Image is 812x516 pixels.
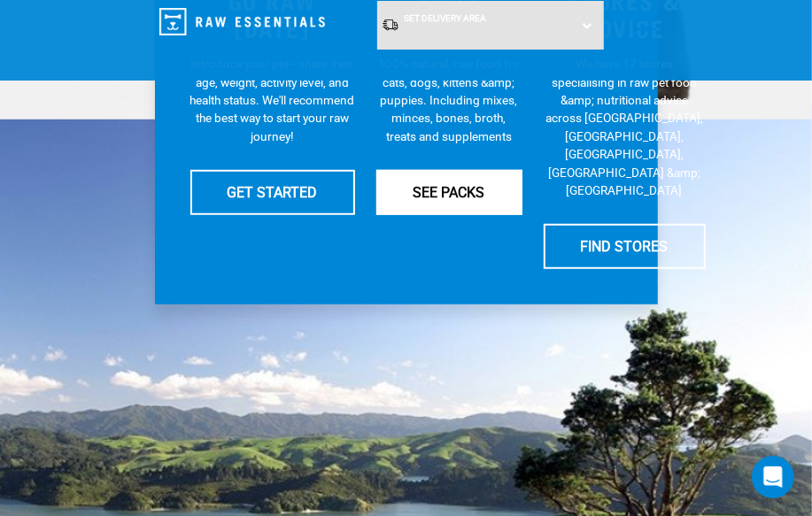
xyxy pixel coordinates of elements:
a: FIND STORES [544,224,706,268]
a: SEE PACKS [376,170,522,214]
img: Raw Essentials Logo [159,8,325,35]
p: Introduce your pet—share their age, weight, activity level, and health status. We'll recommend th... [190,55,355,145]
p: 100% natural, raw food for cats, dogs, kittens &amp; puppies. Including mixes, minces, bones, bro... [376,55,522,145]
span: Set Delivery Area [404,13,486,23]
img: van-moving.png [382,18,399,32]
p: We have 17 stores specialising in raw pet food &amp; nutritional advice across [GEOGRAPHIC_DATA],... [544,55,706,199]
a: GET STARTED [190,170,355,214]
div: Open Intercom Messenger [752,456,794,498]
